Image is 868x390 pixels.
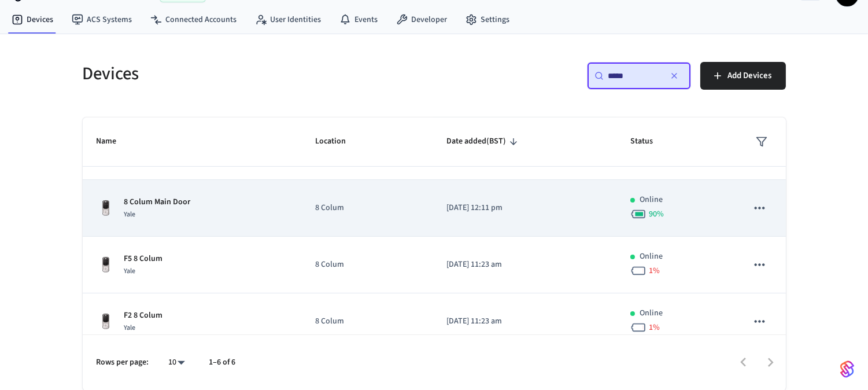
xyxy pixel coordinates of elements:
span: Yale [124,209,136,219]
span: 90 % [649,208,664,220]
span: Add Devices [728,68,772,83]
h5: Devices [83,62,427,86]
span: Yale [124,323,136,333]
a: Developer [387,9,456,30]
a: Settings [456,9,519,30]
p: 8 Colum [315,259,419,271]
a: Events [330,9,387,30]
span: 1 % [649,265,660,277]
p: [DATE] 11:23 am [446,259,602,271]
a: Devices [2,9,62,30]
p: 8 Colum Main Door [124,196,191,208]
p: Online [640,251,663,263]
img: Yale Assure Touchscreen Wifi Smart Lock, Satin Nickel, Front [97,256,115,274]
img: Yale Assure Touchscreen Wifi Smart Lock, Satin Nickel, Front [97,312,115,331]
p: 8 Colum [315,202,419,214]
span: Location [315,133,361,150]
img: SeamLogoGradient.69752ec5.svg [840,360,854,378]
p: 1–6 of 6 [209,356,236,369]
a: Connected Accounts [141,9,246,30]
img: Yale Assure Touchscreen Wifi Smart Lock, Satin Nickel, Front [97,199,115,218]
span: Yale [124,266,136,276]
p: F2 8 Colum [124,310,163,322]
span: 1 % [649,322,660,333]
p: 8 Colum [315,315,419,328]
button: Add Devices [700,62,786,90]
p: Online [640,307,663,319]
p: Rows per page: [97,356,149,369]
span: Date added(BST) [446,133,521,150]
p: F5 8 Colum [124,253,163,265]
span: Name [97,133,132,150]
a: User Identities [246,9,330,30]
p: Online [640,194,663,206]
p: [DATE] 11:23 am [446,315,602,328]
div: 10 [163,354,191,371]
a: ACS Systems [62,9,141,30]
p: [DATE] 12:11 pm [446,202,602,214]
span: Status [630,133,668,150]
